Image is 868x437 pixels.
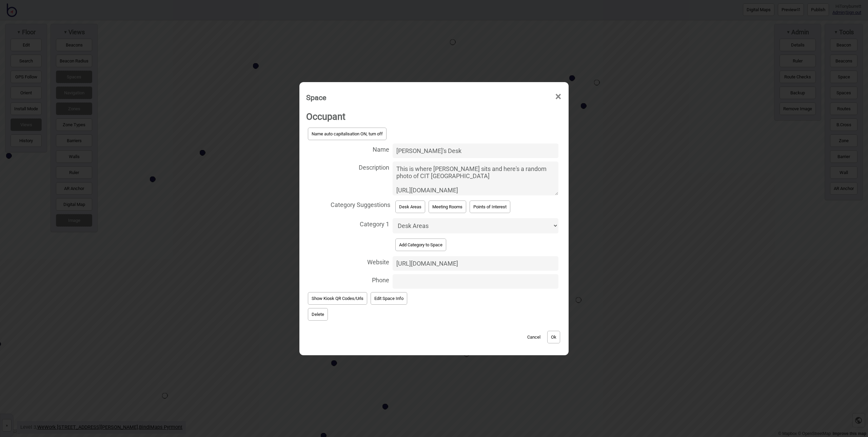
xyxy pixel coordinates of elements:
div: Space [306,90,326,105]
textarea: Description [393,161,558,195]
span: Phone [306,272,389,286]
button: Name auto capitalisation ON, turn off [308,128,387,140]
span: Category Suggestions [306,197,390,211]
h2: Occupant [306,108,562,126]
button: Add Category to Space [395,239,446,251]
span: × [555,85,562,108]
button: Meeting Rooms [429,201,466,213]
button: Desk Areas [395,201,425,213]
button: Cancel [524,331,544,343]
button: Edit Space Info [371,292,407,305]
select: Category 1 [393,218,558,233]
input: Name [393,144,558,158]
button: Points of Interest [470,201,510,213]
span: Description [306,160,389,174]
input: Phone [393,274,558,289]
span: Category 1 [306,216,389,230]
button: Show Kiosk QR Codes/Urls [308,292,367,305]
input: Website [393,256,558,271]
span: Name [306,142,389,156]
button: Ok [547,331,560,343]
span: Website [306,254,389,268]
button: Delete [308,308,328,321]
